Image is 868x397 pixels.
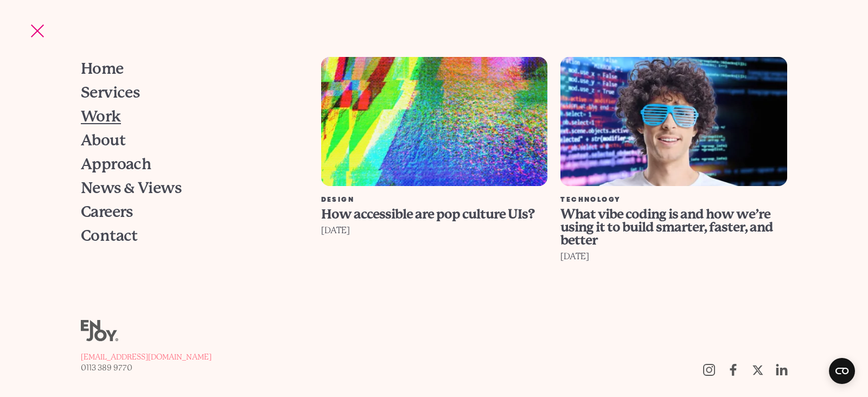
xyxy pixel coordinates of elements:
span: News & Views [81,181,181,196]
div: Design [321,197,548,203]
span: Approach [81,157,151,172]
a: Work [81,105,293,129]
button: Open CMP widget [829,358,855,384]
a: Careers [81,200,293,224]
a: 0113 389 9770 [81,362,212,373]
a: [EMAIL_ADDRESS][DOMAIN_NAME] [81,351,212,362]
a: Contact [81,224,293,248]
a: Follow us on Facebook [721,358,745,382]
span: Work [81,109,121,124]
span: Services [81,85,140,100]
a: What vibe coding is and how we’re using it to build smarter, faster, and better Technology What v... [554,57,794,321]
button: Site navigation [26,20,49,42]
div: Technology [560,197,787,203]
div: [DATE] [321,223,548,238]
span: About [81,133,125,148]
span: Contact [81,228,138,244]
img: What vibe coding is and how we’re using it to build smarter, faster, and better [560,57,787,186]
a: Follow us on Twitter [745,358,770,382]
a: Services [81,81,293,105]
span: 0113 389 9770 [81,363,132,372]
span: Home [81,61,124,76]
span: Careers [81,204,133,220]
a: About [81,129,293,152]
a: How accessible are pop culture UIs? Design How accessible are pop culture UIs? [DATE] [315,57,554,321]
a: News & Views [81,176,293,200]
img: How accessible are pop culture UIs? [321,57,548,186]
span: [EMAIL_ADDRESS][DOMAIN_NAME] [81,353,212,361]
a: Approach [81,152,293,176]
div: [DATE] [560,249,787,264]
span: What vibe coding is and how we’re using it to build smarter, faster, and better [560,207,773,248]
a: Follow us on Instagram [697,358,721,382]
a: Home [81,57,293,81]
a: https://uk.linkedin.com/company/enjoy-digital [770,358,794,382]
span: How accessible are pop culture UIs? [321,207,534,222]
